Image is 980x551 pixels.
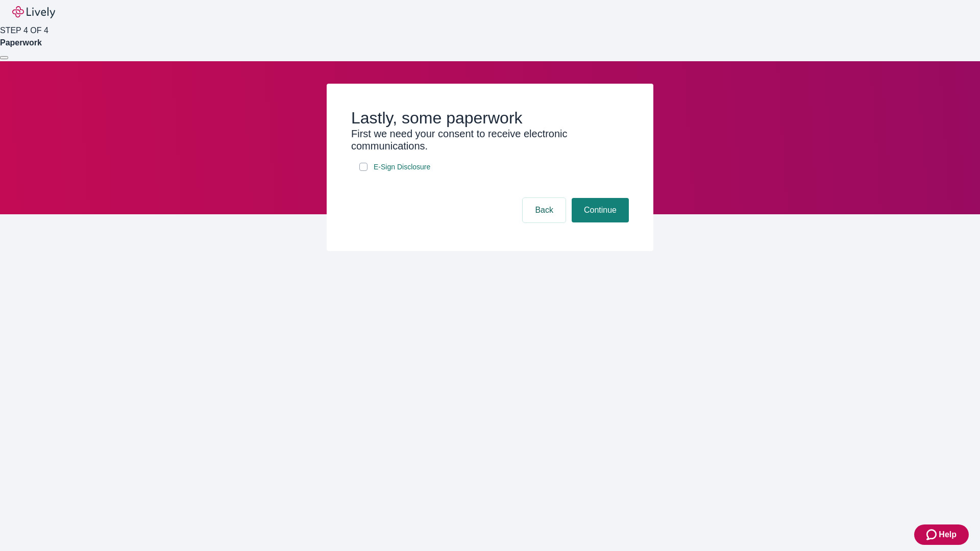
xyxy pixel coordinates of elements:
h3: First we need your consent to receive electronic communications. [351,128,629,152]
button: Back [523,198,566,222]
span: E-Sign Disclosure [374,162,430,172]
svg: Zendesk support icon [926,529,939,541]
span: Help [939,529,957,541]
a: e-sign disclosure document [372,161,432,173]
button: Zendesk support iconHelp [914,524,969,545]
img: Lively [12,6,55,18]
button: Continue [572,198,629,222]
h2: Lastly, some paperwork [351,108,629,128]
